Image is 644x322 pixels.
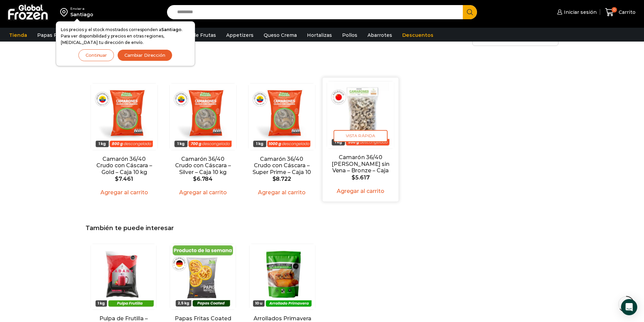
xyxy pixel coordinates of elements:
[332,186,388,196] a: Agregar al carrito: “Camarón 36/40 Crudo Pelado sin Vena - Bronze - Caja 10 kg”
[86,60,152,68] span: Alternativas similares
[352,174,369,181] bdi: 5.617
[323,78,399,202] div: 4 / 4
[70,11,93,18] div: Santiago
[117,49,172,61] button: Cambiar Dirección
[78,49,114,61] button: Continuar
[252,156,312,182] a: Camarón 36/40 Crudo con Cáscara – Super Prime – Caja 10 kg
[6,29,30,42] a: Tienda
[244,80,319,203] div: 3 / 4
[60,6,70,18] img: address-field-icon.svg
[94,156,154,175] a: Camarón 36/40 Crudo con Cáscara – Gold – Caja 10 kg
[115,176,133,182] bdi: 7.461
[562,9,597,16] span: Iniciar sesión
[172,156,233,175] a: Camarón 36/40 Crudo con Cáscara – Silver – Caja 10 kg
[603,4,637,20] a: 0 Carrito
[96,187,152,198] a: Agregar al carrito: “Camarón 36/40 Crudo con Cáscara - Gold - Caja 10 kg”
[86,224,174,232] span: También te puede interesar
[272,176,276,182] span: $
[61,26,190,46] p: Los precios y el stock mostrados corresponden a . Para ver disponibilidad y precios en otras regi...
[115,176,119,182] span: $
[364,29,396,42] a: Abarrotes
[254,187,310,198] a: Agregar al carrito: “Camarón 36/40 Crudo con Cáscara - Super Prime - Caja 10 kg”
[161,27,182,32] strong: Santiago
[621,299,637,315] div: Open Intercom Messenger
[463,5,477,19] button: Search button
[617,9,636,16] span: Carrito
[70,6,93,11] div: Enviar a
[34,29,71,42] a: Papas Fritas
[272,176,291,182] bdi: 8.722
[193,176,213,182] bdi: 6.784
[260,29,300,42] a: Queso Crema
[165,80,241,203] div: 2 / 4
[87,80,162,203] div: 1 / 4
[339,29,361,42] a: Pollos
[612,7,617,13] span: 0
[555,5,597,19] a: Iniciar sesión
[304,29,335,42] a: Hortalizas
[330,154,391,180] a: Camarón 36/40 [PERSON_NAME] sin Vena – Bronze – Caja 10 kg
[399,29,437,42] a: Descuentos
[223,29,257,42] a: Appetizers
[175,187,231,198] a: Agregar al carrito: “Camarón 36/40 Crudo con Cáscara - Silver - Caja 10 kg”
[193,176,197,182] span: $
[174,29,219,42] a: Pulpa de Frutas
[333,130,387,142] span: Vista Rápida
[352,174,355,181] span: $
